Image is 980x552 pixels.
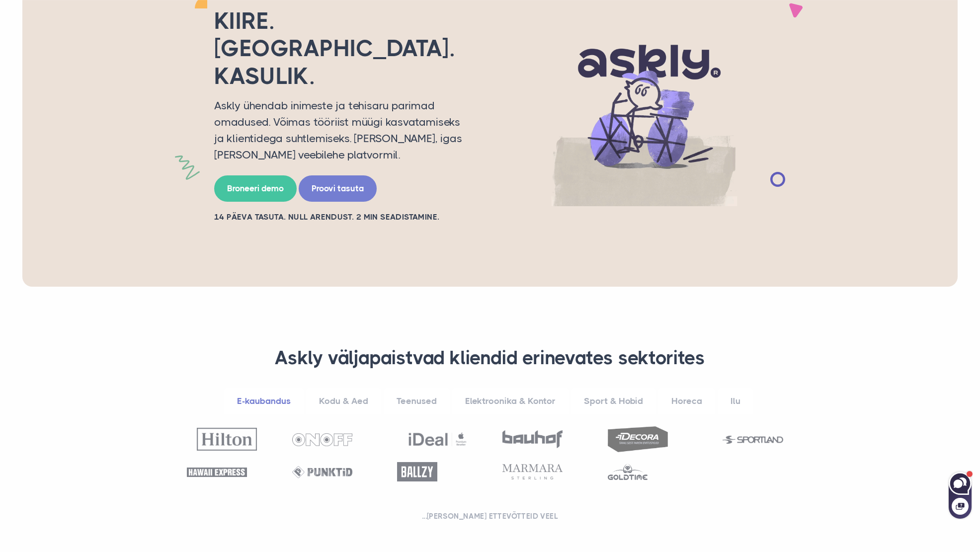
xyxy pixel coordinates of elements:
a: E-kaubandus [224,388,304,415]
img: Goldtime [608,464,648,480]
h2: Kiire. [GEOGRAPHIC_DATA]. Kasulik. [214,7,473,90]
a: Teenused [384,388,450,415]
a: Elektroonika & Kontor [452,388,569,415]
img: Hilton [197,428,257,450]
a: Horeca [658,388,715,415]
a: Kodu & Aed [306,388,381,415]
img: Ideal [408,428,468,451]
img: Bauhof [502,430,563,448]
img: Ballzy [397,462,437,481]
img: Hawaii Express [187,468,247,477]
img: AI multilingual chat [488,11,801,207]
a: Ilu [718,388,753,415]
iframe: Askly chat [948,470,973,520]
h3: Askly väljapaistvad kliendid erinevates sektorites [182,346,798,370]
a: Proovi tasuta [299,175,377,202]
img: OnOff [292,433,352,446]
img: Marmara Sterling [502,464,563,479]
h2: 14 PÄEVA TASUTA. NULL ARENDUST. 2 MIN SEADISTAMINE. [214,212,473,223]
p: Askly ühendab inimeste ja tehisaru parimad omadused. Võimas tööriist müügi kasvatamiseks ja klien... [214,97,473,163]
a: Sport & Hobid [571,388,656,415]
img: Sportland [723,436,783,444]
img: Punktid [292,466,352,478]
a: Broneeri demo [214,175,297,202]
h2: ...[PERSON_NAME] ettevõtteid veel [182,511,798,521]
